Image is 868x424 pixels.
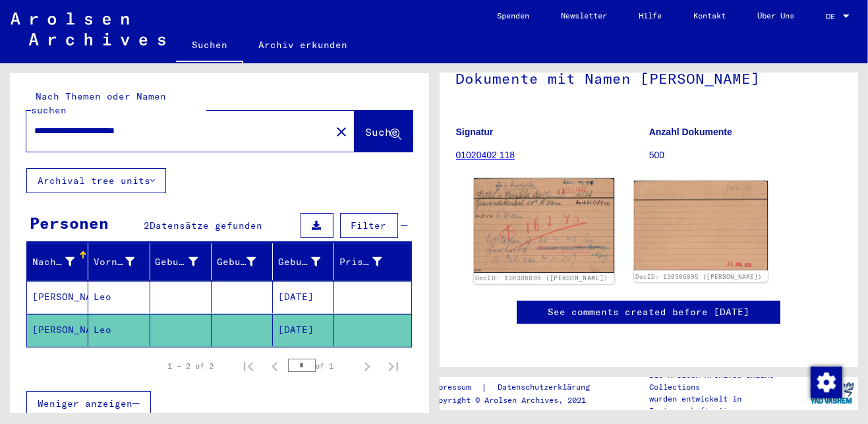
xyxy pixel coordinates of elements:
div: 1 – 2 of 2 [168,360,214,372]
mat-cell: Leo [88,281,150,313]
div: | [429,380,606,394]
b: Anzahl Dokumente [649,127,732,137]
div: Geburtsname [156,255,198,269]
div: Geburtsdatum [278,255,320,269]
img: Arolsen_neg.svg [11,13,165,45]
mat-header-cell: Geburtsname [150,243,212,280]
div: Nachname [32,251,91,272]
div: Geburt‏ [217,251,272,272]
button: Next page [354,353,380,379]
b: Signatur [456,127,494,137]
a: DocID: 130306895 ([PERSON_NAME]) [635,273,762,280]
a: See comments created before [DATE] [548,305,749,319]
mat-cell: [DATE] [273,314,334,346]
mat-cell: Leo [88,314,150,346]
mat-cell: [PERSON_NAME] [27,281,88,313]
a: 01020402 118 [456,150,515,160]
span: Suche [366,125,399,138]
a: Impressum [429,380,481,394]
button: Weniger anzeigen [26,391,151,416]
button: Suche [355,111,413,152]
div: Geburtsdatum [278,251,337,272]
span: Datensätze gefunden [150,220,262,231]
button: Archival tree units [26,168,166,193]
button: First page [235,353,262,379]
button: Clear [328,118,355,144]
img: Zustimmung ändern [811,367,842,398]
a: DocID: 130306895 ([PERSON_NAME]) [475,275,608,283]
div: Geburtsname [156,251,214,272]
mat-header-cell: Geburtsdatum [273,243,334,280]
p: wurden entwickelt in Partnerschaft mit [649,393,805,417]
mat-header-cell: Nachname [27,243,88,280]
mat-icon: close [333,124,349,140]
span: Weniger anzeigen [38,398,132,409]
span: DE [826,12,840,21]
div: Personen [30,211,109,235]
mat-label: Nach Themen oder Namen suchen [31,90,166,116]
mat-header-cell: Geburt‏ [212,243,273,280]
p: Die Arolsen Archives Online-Collections [649,369,805,393]
p: 500 [649,148,842,162]
a: Archiv erkunden [243,29,364,61]
div: Vorname [94,251,151,272]
div: Geburt‏ [217,255,256,269]
mat-header-cell: Vorname [88,243,150,280]
div: Vorname [94,255,134,269]
button: Previous page [262,353,288,379]
a: Suchen [176,29,243,63]
mat-cell: [PERSON_NAME] [27,314,88,346]
button: Filter [340,213,398,238]
h1: Dokumente mit Namen [PERSON_NAME] [456,48,842,106]
img: yv_logo.png [807,377,857,409]
p: Copyright © Arolsen Archives, 2021 [429,394,606,406]
div: of 1 [288,359,354,372]
div: Nachname [32,255,74,269]
img: 001.jpg [473,178,614,273]
img: 002.jpg [634,181,768,270]
a: Datenschutzerklärung [487,380,606,394]
button: Last page [380,353,407,379]
mat-cell: [DATE] [273,281,334,313]
div: Prisoner # [339,251,398,272]
mat-header-cell: Prisoner # [334,243,411,280]
div: Prisoner # [339,255,382,269]
span: Filter [351,220,387,231]
span: 2 [144,220,150,231]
